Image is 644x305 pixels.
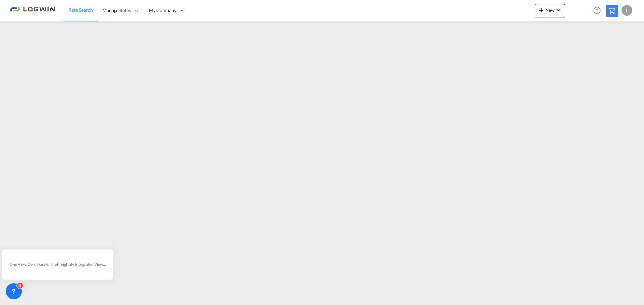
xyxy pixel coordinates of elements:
md-icon: icon-plus 400-fg [537,6,545,14]
span: Help [591,5,603,16]
span: My Company [149,7,176,14]
button: icon-plus 400-fgNewicon-chevron-down [535,4,565,17]
md-icon: icon-chevron-down [554,6,562,14]
span: Manage Rates [102,7,131,14]
div: L [622,5,632,16]
img: 2761ae10d95411efa20a1f5e0282d2d7.png [10,3,55,18]
span: Rate Search [68,7,93,13]
span: New [537,7,562,13]
div: Help [591,5,606,17]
